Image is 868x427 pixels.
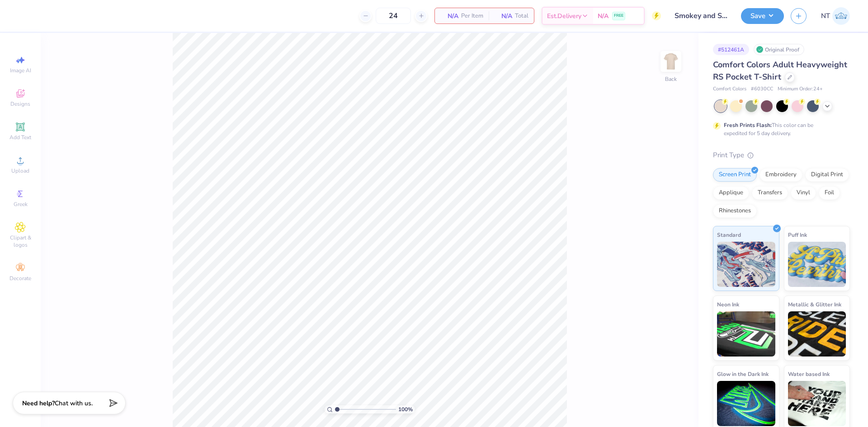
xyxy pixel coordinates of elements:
span: Metallic & Glitter Ink [788,300,841,309]
span: Greek [14,201,28,208]
input: – – [376,8,411,24]
div: Original Proof [754,44,804,55]
img: Neon Ink [717,311,775,357]
button: Save [741,8,784,24]
span: Minimum Order: 24 + [778,85,823,93]
span: 100 % [398,405,413,413]
span: Clipart & logos [5,234,36,249]
span: Comfort Colors Adult Heavyweight RS Pocket T-Shirt [713,59,847,82]
div: Screen Print [713,168,757,182]
a: NT [821,7,850,25]
img: Nestor Talens [832,7,850,25]
div: Applique [713,186,749,200]
div: Back [665,75,677,83]
span: Standard [717,230,741,239]
img: Standard [717,242,775,287]
span: NT [821,11,830,21]
div: Foil [819,186,840,200]
span: Total [515,11,528,21]
span: Decorate [9,275,31,282]
span: Glow in the Dark Ink [717,369,769,379]
img: Glow in the Dark Ink [717,381,775,426]
div: Vinyl [791,186,816,200]
input: Untitled Design [668,7,734,25]
span: Puff Ink [788,230,807,239]
span: Designs [10,100,30,108]
div: Rhinestones [713,204,757,218]
div: This color can be expedited for 5 day delivery. [724,121,835,137]
strong: Fresh Prints Flash: [724,122,772,129]
div: Embroidery [759,168,802,182]
div: Transfers [752,186,788,200]
span: N/A [598,11,609,21]
strong: Need help? [22,399,55,408]
span: Per Item [461,11,483,21]
img: Metallic & Glitter Ink [788,311,846,357]
img: Back [662,52,680,70]
span: # 6030CC [751,85,773,93]
span: Est. Delivery [547,11,581,21]
span: Comfort Colors [713,85,746,93]
span: Upload [11,167,29,174]
span: N/A [494,11,512,21]
div: # 512461A [713,44,749,55]
span: Water based Ink [788,369,830,379]
span: N/A [440,11,458,21]
span: Neon Ink [717,300,739,309]
span: Image AI [10,67,31,74]
span: Chat with us. [55,399,93,408]
img: Puff Ink [788,242,846,287]
div: Print Type [713,150,850,160]
img: Water based Ink [788,381,846,426]
span: FREE [614,13,623,19]
div: Digital Print [805,168,849,182]
span: Add Text [9,134,31,141]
